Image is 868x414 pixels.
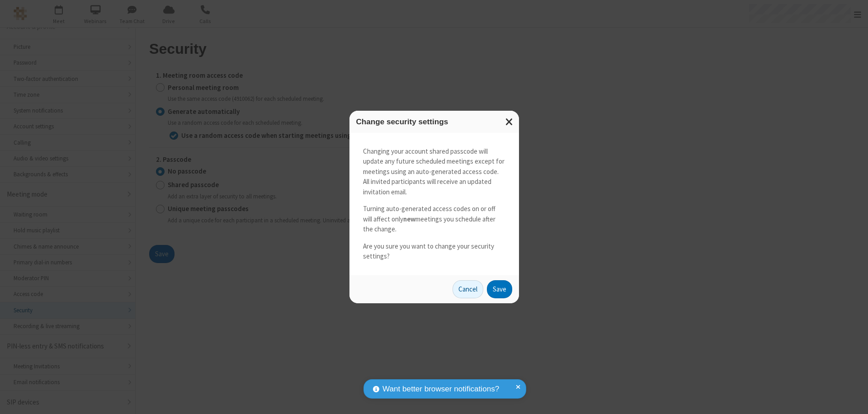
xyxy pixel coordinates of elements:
[403,215,415,223] strong: new
[382,383,499,395] span: Want better browser notifications?
[487,280,512,298] button: Save
[500,111,519,133] button: Close modal
[363,146,505,198] p: Changing your account shared passcode will update any future scheduled meetings except for meetin...
[453,280,483,298] button: Cancel
[363,204,505,235] p: Turning auto-generated access codes on or off will affect only meetings you schedule after the ch...
[363,241,505,262] p: Are you sure you want to change your security settings?
[356,118,512,126] h3: Change security settings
